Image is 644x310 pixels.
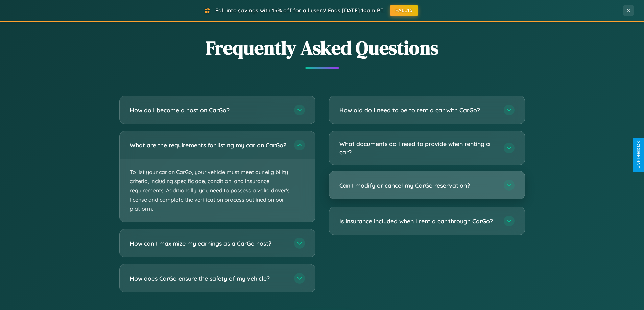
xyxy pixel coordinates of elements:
span: Fall into savings with 15% off for all users! Ends [DATE] 10am PT. [215,7,385,14]
h3: Can I modify or cancel my CarGo reservation? [339,181,497,190]
h3: How old do I need to be to rent a car with CarGo? [339,106,497,114]
h2: Frequently Asked Questions [119,35,525,61]
h3: What are the requirements for listing my car on CarGo? [130,141,287,149]
h3: How does CarGo ensure the safety of my vehicle? [130,274,287,283]
h3: What documents do I need to provide when renting a car? [339,140,497,156]
p: To list your car on CarGo, your vehicle must meet our eligibility criteria, including specific ag... [120,159,315,222]
h3: How do I become a host on CarGo? [130,106,287,114]
div: Give Feedback [636,141,641,169]
h3: Is insurance included when I rent a car through CarGo? [339,217,497,225]
button: FALL15 [390,5,418,16]
h3: How can I maximize my earnings as a CarGo host? [130,239,287,248]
